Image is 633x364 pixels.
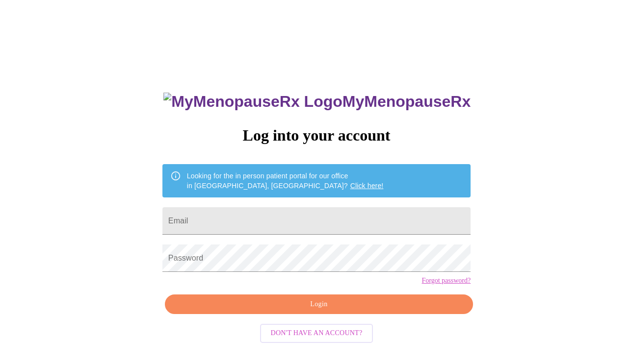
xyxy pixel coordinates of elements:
div: Looking for the in person patient portal for our office in [GEOGRAPHIC_DATA], [GEOGRAPHIC_DATA]? [187,167,384,194]
a: Don't have an account? [258,328,376,337]
span: Login [176,298,462,311]
a: Click here! [350,182,384,190]
button: Don't have an account? [260,324,373,343]
img: MyMenopauseRx Logo [163,93,342,111]
a: Forgot password? [422,277,471,285]
button: Login [165,294,473,315]
h3: Log into your account [162,126,471,145]
h3: MyMenopauseRx [163,93,471,111]
span: Don't have an account? [271,327,363,340]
